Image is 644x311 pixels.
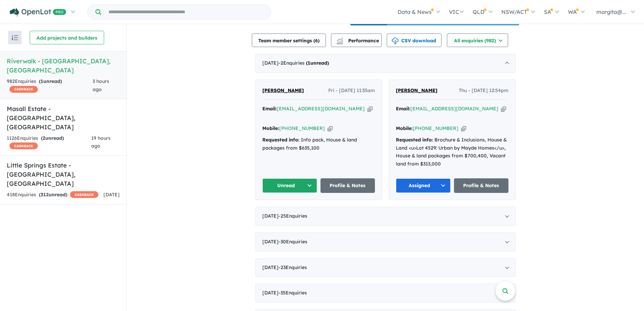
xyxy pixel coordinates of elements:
span: [PERSON_NAME] [262,87,304,93]
input: Try estate name, suburb, builder or developer [102,5,269,19]
button: Assigned [396,178,451,193]
h5: Riverwalk - [GEOGRAPHIC_DATA] , [GEOGRAPHIC_DATA] [7,57,120,75]
span: 19 hours ago [91,135,111,149]
span: Performance [337,38,379,44]
button: Team member settings (6) [252,34,326,47]
span: 1 [41,78,43,84]
button: Add projects and builders [30,31,104,44]
strong: ( unread) [39,78,62,84]
div: 1126 Enquir ies [7,134,91,151]
strong: Requested info: [396,137,433,143]
strong: Email: [396,106,410,112]
button: Copy [367,105,373,112]
img: Openlot PRO Logo White [10,8,66,17]
span: margita@... [596,8,626,15]
span: CASHBACK [9,86,38,93]
img: line-chart.svg [337,38,343,41]
span: CASHBACK [70,191,98,198]
span: [PERSON_NAME] [396,87,437,93]
div: [DATE] [255,207,516,226]
div: [DATE] [255,284,516,303]
button: All enquiries (982) [447,34,508,47]
a: [EMAIL_ADDRESS][DOMAIN_NAME] [410,106,498,112]
span: Thu - [DATE] 12:54pm [459,87,508,95]
a: [PERSON_NAME] [396,87,437,95]
span: - 30 Enquir ies [279,239,307,245]
a: Profile & Notes [320,178,375,193]
div: Brochure & Inclusions, House & Land <u>Lot 4529: Urban by Mayde Homes</u>, House & land packages ... [396,136,508,168]
span: 2 [43,135,45,141]
div: [DATE] [255,232,516,251]
a: Profile & Notes [454,178,509,193]
h5: Little Springs Estate - [GEOGRAPHIC_DATA] , [GEOGRAPHIC_DATA] [7,161,120,188]
button: Copy [328,125,333,132]
strong: Mobile: [262,125,279,131]
div: [DATE] [255,54,516,73]
a: [PERSON_NAME] [262,87,304,95]
span: [DATE] [103,192,120,198]
img: sort.svg [11,35,18,40]
a: [EMAIL_ADDRESS][DOMAIN_NAME] [277,106,365,112]
a: [PHONE_NUMBER] [413,125,458,131]
button: Copy [501,105,506,112]
span: 1 [308,60,310,66]
img: download icon [392,38,399,44]
h5: Masall Estate - [GEOGRAPHIC_DATA] , [GEOGRAPHIC_DATA] [7,104,120,132]
span: 6 [315,38,318,44]
span: - 35 Enquir ies [279,290,307,296]
div: 418 Enquir ies [7,191,98,199]
span: 3 hours ago [93,78,109,92]
strong: Email: [262,106,277,112]
span: CASHBACK [9,142,38,149]
div: [DATE] [255,258,516,277]
span: 312 [41,192,49,198]
img: bar-chart.svg [336,40,343,44]
button: CSV download [387,34,442,47]
a: [PHONE_NUMBER] [279,125,325,131]
strong: ( unread) [39,192,67,198]
span: Fri - [DATE] 11:35am [328,87,375,95]
button: Performance [331,34,382,47]
div: 982 Enquir ies [7,77,93,94]
div: Info pack, House & land packages from $635,100 [262,136,375,152]
strong: Requested info: [262,137,300,143]
button: Unread [262,178,317,193]
strong: ( unread) [41,135,64,141]
strong: Mobile: [396,125,413,131]
span: - 2 Enquir ies [279,60,329,66]
span: - 23 Enquir ies [279,264,307,270]
span: - 25 Enquir ies [279,213,307,219]
button: Copy [461,125,466,132]
strong: ( unread) [306,60,329,66]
